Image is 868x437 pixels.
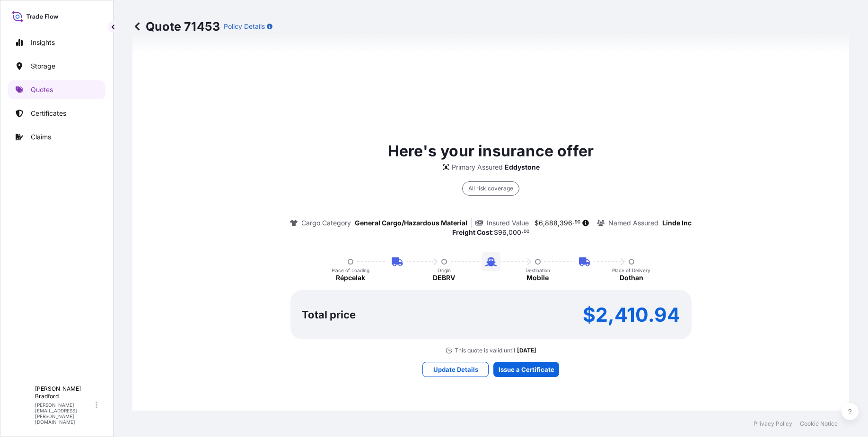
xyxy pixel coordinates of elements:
span: , [507,229,509,236]
p: [PERSON_NAME][EMAIL_ADDRESS][PERSON_NAME][DOMAIN_NAME] [35,402,94,425]
p: Here's your insurance offer [388,140,594,163]
a: Quotes [8,80,105,99]
p: Répcelak [336,273,365,283]
span: 888 [545,220,558,226]
a: Certificates [8,104,105,123]
span: 00 [524,230,529,233]
p: Quote 71453 [132,19,220,34]
div: All risk coverage [462,181,519,196]
p: Named Assured [608,218,658,228]
p: DEBRV [433,273,455,283]
span: 6 [539,220,543,226]
span: $ [494,229,498,236]
span: . [522,230,523,233]
span: , [558,220,560,226]
span: 000 [509,229,521,236]
a: Storage [8,57,105,76]
p: [DATE] [517,347,536,354]
p: Quotes [31,85,53,94]
p: Insured Value [487,218,529,228]
p: Storage [31,61,55,71]
p: Destination [526,267,550,273]
p: Mobile [526,273,549,283]
p: Place of Loading [332,267,369,273]
p: Update Details [433,365,478,374]
p: Certificates [31,109,66,118]
p: Origin [438,267,451,273]
button: Update Details [422,362,489,377]
p: $2,410.94 [583,307,680,322]
p: Place of Delivery [612,267,650,273]
p: Claims [31,132,51,142]
span: T [19,400,25,410]
a: Insights [8,33,105,52]
p: General Cargo/Hazardous Material [355,218,467,228]
p: Linde Inc [662,218,692,228]
a: Claims [8,128,105,146]
b: Freight Cost [452,228,492,236]
p: Total price [302,310,356,319]
p: Cargo Category [301,218,351,228]
span: $ [535,220,539,226]
span: 396 [560,220,572,226]
a: Privacy Policy [754,420,792,428]
p: Issue a Certificate [499,365,554,374]
p: [PERSON_NAME] Bradford [35,385,94,400]
a: Cookie Notice [800,420,838,428]
p: : [452,228,529,237]
button: Issue a Certificate [493,362,559,377]
p: This quote is valid until [455,347,515,354]
span: , [543,220,545,226]
span: 96 [498,229,507,236]
span: 90 [575,221,580,224]
p: Primary Assured [452,163,503,172]
p: Policy Details [224,22,265,31]
p: Eddystone [505,163,540,172]
span: . [573,221,574,224]
p: Insights [31,38,55,47]
p: Dothan [620,273,643,283]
